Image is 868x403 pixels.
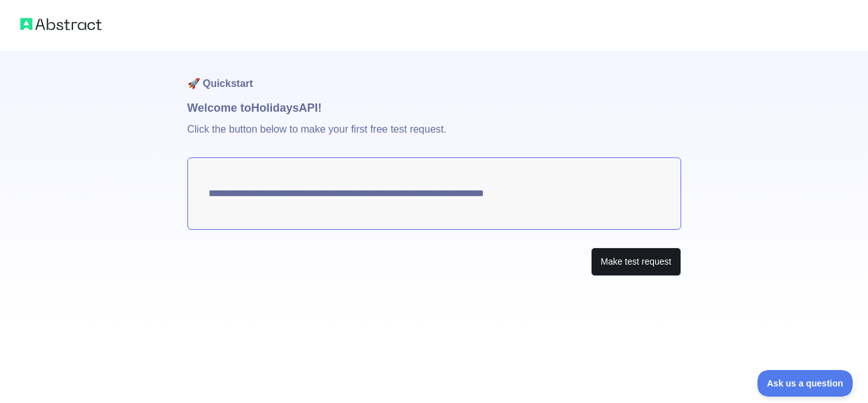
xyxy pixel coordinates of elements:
[20,15,102,33] img: Abstract logo
[591,248,681,276] button: Make test request
[187,117,681,157] p: Click the button below to make your first free test request.
[187,51,681,99] h1: 🚀 Quickstart
[757,370,855,397] iframe: Toggle Customer Support
[187,99,681,117] h1: Welcome to Holidays API!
